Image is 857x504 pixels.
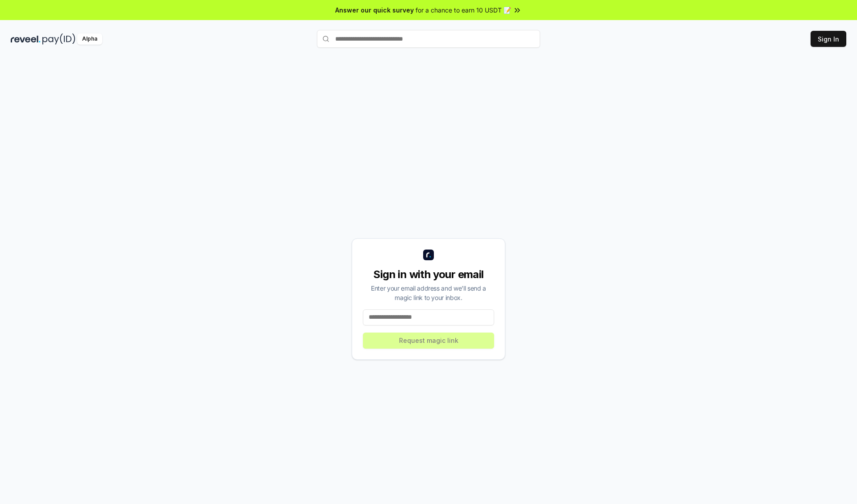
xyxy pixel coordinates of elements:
div: Sign in with your email [363,267,494,282]
img: logo_small [423,250,434,260]
span: for a chance to earn 10 USDT 📝 [416,5,511,15]
span: Answer our quick survey [335,5,414,15]
div: Alpha [77,33,102,45]
img: pay_id [42,33,75,45]
button: Sign In [811,31,846,47]
img: reveel_dark [11,33,41,45]
div: Enter your email address and we’ll send a magic link to your inbox. [363,283,494,302]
